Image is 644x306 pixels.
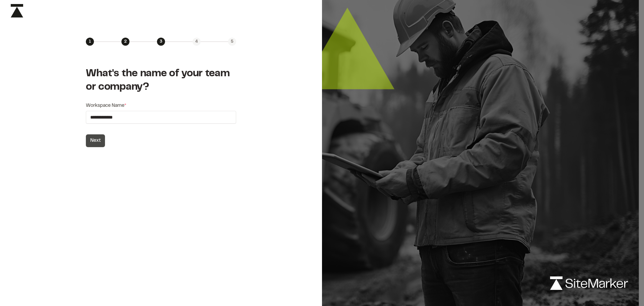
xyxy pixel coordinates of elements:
[86,134,105,147] button: Next
[228,38,236,46] div: 5
[193,38,201,46] div: 4
[86,102,236,110] label: Workspace Name
[86,67,236,94] h1: What's the name of your team or company?
[11,4,23,17] img: icon-black-rebrand.svg
[157,38,165,46] div: 3
[86,38,94,46] div: 1
[121,38,129,46] div: 2
[550,276,628,290] img: logo-white-rebrand.svg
